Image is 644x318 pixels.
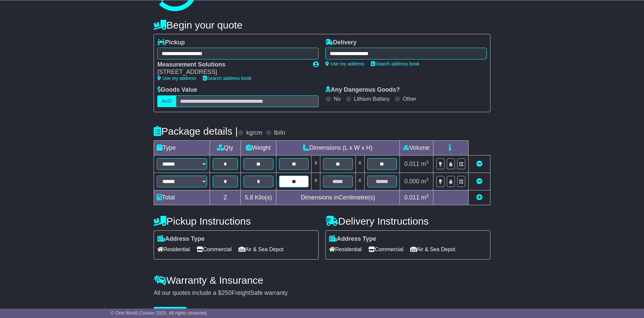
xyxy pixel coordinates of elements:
label: Goods Value [157,86,197,94]
span: Air & Sea Depot [238,244,284,255]
span: m [421,178,429,185]
sup: 3 [426,193,429,198]
label: Any Dangerous Goods? [325,86,400,94]
label: kg/cm [246,129,262,137]
span: Commercial [197,244,231,255]
sup: 3 [426,177,429,182]
span: m [421,194,429,201]
span: Commercial [368,244,403,255]
td: x [312,155,320,173]
span: 0.011 [404,194,419,201]
td: 2 [210,190,241,205]
h4: Pickup Instructions [154,216,319,227]
span: © One World Courier 2025. All rights reserved. [111,310,208,316]
span: Air & Sea Depot [410,244,455,255]
a: Remove this item [476,161,482,167]
label: Pickup [157,39,185,46]
h4: Delivery Instructions [325,216,490,227]
span: 5.8 [245,194,253,201]
span: Residential [157,244,190,255]
a: Search address book [203,76,251,81]
a: Use my address [157,76,196,81]
td: Dimensions (L x W x H) [276,140,399,155]
h4: Warranty & Insurance [154,275,490,286]
label: Address Type [157,235,205,243]
td: Total [154,190,210,205]
span: Residential [329,244,362,255]
a: Remove this item [476,178,482,185]
td: Dimensions in Centimetre(s) [276,190,399,205]
span: m [421,161,429,167]
span: 0.000 [404,178,419,185]
h4: Begin your quote [154,19,490,31]
label: Delivery [325,39,357,46]
label: lb/in [274,129,285,137]
label: No [334,96,340,102]
div: [STREET_ADDRESS] [157,69,306,76]
a: Use my address [325,61,364,66]
label: Lithium Battery [354,96,390,102]
sup: 3 [426,160,429,165]
label: Other [403,96,416,102]
td: x [356,173,364,190]
label: AUD [157,95,176,107]
a: Add new item [476,194,482,201]
span: 250 [221,289,231,296]
td: Qty [210,140,241,155]
label: Address Type [329,235,376,243]
div: Measurement Solutions [157,61,306,69]
div: All our quotes include a $ FreightSafe warranty. [154,289,490,297]
td: Volume [399,140,433,155]
td: Kilo(s) [240,190,276,205]
a: Search address book [371,61,419,66]
td: x [312,173,320,190]
h4: Package details | [154,126,238,137]
td: Weight [240,140,276,155]
span: 0.011 [404,161,419,167]
td: x [356,155,364,173]
td: Type [154,140,210,155]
